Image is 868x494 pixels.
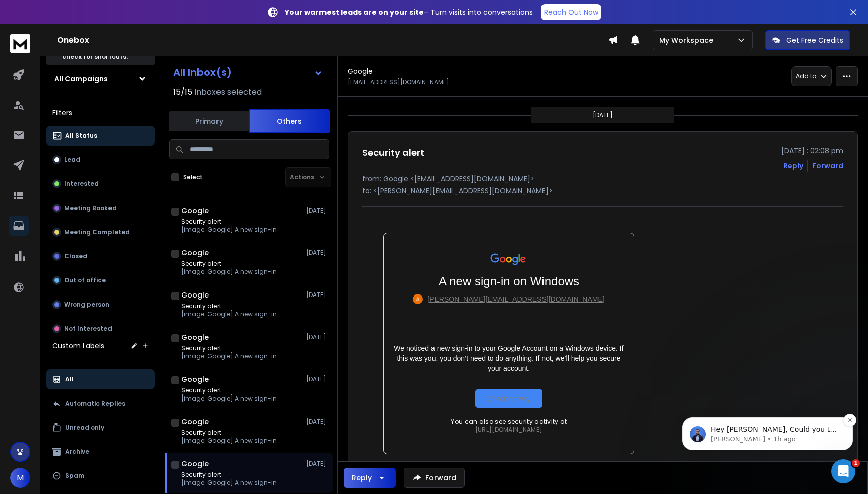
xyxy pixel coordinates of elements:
[65,472,84,480] p: Spam
[8,106,193,224] div: Raj says…
[54,74,108,84] h1: All Campaigns
[475,425,542,434] a: [URL][DOMAIN_NAME]
[348,66,373,76] h1: Google
[181,386,277,394] p: Security alert
[46,69,155,89] button: All Campaigns
[852,459,860,467] span: 1
[48,329,56,337] button: Upload attachment
[173,86,192,98] span: 15 / 15
[181,268,277,276] p: [image: Google] A new sign-in
[541,4,601,20] a: Reach Out Now
[490,253,527,265] img: Google
[172,325,188,341] button: Send a message…
[181,429,277,437] p: Security alert
[64,156,80,164] p: Lead
[29,6,45,22] img: Profile image for Box
[64,252,87,260] p: Closed
[394,273,624,289] div: A new sign-in on Windows
[16,27,157,66] div: You’ll get replies here and in your email: ✉️
[404,468,465,488] button: Forward
[249,109,330,133] button: Others
[765,30,850,50] button: Get Free Credits
[16,47,96,65] b: [EMAIL_ADDRESS][DOMAIN_NAME]
[394,408,624,434] div: You can also see security activity at
[16,329,24,337] button: Emoji picker
[306,249,329,257] p: [DATE]
[65,132,97,140] p: All Status
[181,260,277,268] p: Security alert
[64,180,99,188] p: Interested
[16,126,157,175] div: When someone replies indicating they’re not interested, the system will automatically tag them as...
[49,10,63,17] h1: Box
[306,291,329,299] p: [DATE]
[475,389,542,408] a: Check activity
[173,67,232,77] h1: All Inbox(s)
[16,112,157,122] div: Hi [PERSON_NAME],
[16,71,157,91] div: The team will be back 🕒
[9,308,192,325] textarea: Message…
[285,7,424,17] strong: Your warmest leads are on your site
[46,369,155,389] button: All
[383,460,634,469] div: You received this email to let you know about important changes to your Google Account and services.
[427,295,604,303] a: [PERSON_NAME][EMAIL_ADDRESS][DOMAIN_NAME]
[306,375,329,383] p: [DATE]
[306,418,329,426] p: [DATE]
[8,106,165,216] div: Hi [PERSON_NAME],When someone replies indicating they’re not interested, the system will automati...
[8,21,193,106] div: Box says…
[65,448,89,456] p: Archive
[181,226,277,234] p: [image: Google] A new sign-in
[181,206,209,216] h1: Google
[544,7,598,17] p: Reach Out Now
[181,310,277,318] p: [image: Google] A new sign-in
[181,394,277,403] p: [image: Google] A new sign-in
[667,396,868,467] iframe: Intercom notifications message
[348,78,449,86] p: [EMAIL_ADDRESS][DOMAIN_NAME]
[362,146,424,160] h1: Security alert
[52,341,104,351] h3: Custom Labels
[64,204,117,212] p: Meeting Booked
[46,174,155,194] button: Interested
[25,82,75,90] b: Later [DATE]
[46,319,155,339] button: Not Interested
[46,222,155,242] button: Meeting Completed
[8,264,193,337] div: Rohan says…
[181,437,277,445] p: [image: Google] A new sign-in
[46,270,155,290] button: Out of office
[64,276,106,284] p: Out of office
[46,246,155,266] button: Closed
[16,270,157,309] div: Hey [PERSON_NAME], Could you tell me the campaign and lead where this happened please?
[64,325,112,333] p: Not Interested
[46,466,155,486] button: Spam
[181,290,209,300] h1: Google
[10,468,30,488] button: M
[783,161,803,171] button: Reply
[10,34,30,53] img: logo
[194,86,262,98] h3: Inboxes selected
[181,417,209,427] h1: Google
[165,62,331,82] button: All Inbox(s)
[183,173,203,181] label: Select
[46,418,155,438] button: Unread only
[781,146,843,156] p: [DATE] : 02:08 pm
[812,161,843,171] div: Forward
[352,473,372,483] div: Reply
[46,106,155,120] h3: Filters
[394,333,624,408] div: We noticed a new sign-in to your Google Account on a Windows device. If this was you, you don’t n...
[175,4,194,23] button: Home
[181,352,277,360] p: [image: Google] A new sign-in
[285,7,533,17] p: – Turn visits into conversations
[344,468,396,488] button: Reply
[8,224,193,264] div: Mark says…
[181,479,277,487] p: [image: Google] A new sign-in
[181,248,209,258] h1: Google
[46,126,155,146] button: All Status
[181,218,277,226] p: Security alert
[46,393,155,414] button: Automatic Replies
[65,424,104,432] p: Unread only
[64,301,110,309] p: Wrong person
[57,34,608,46] h1: Onebox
